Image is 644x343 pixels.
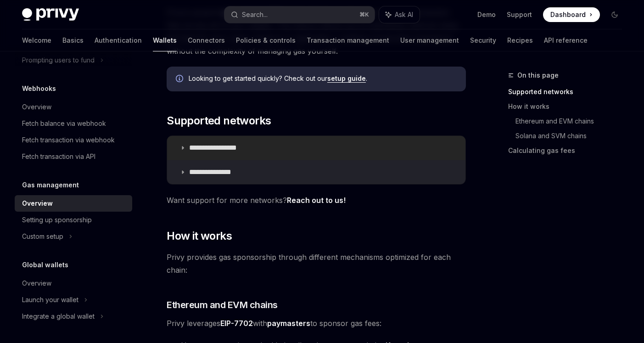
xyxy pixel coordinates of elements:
[507,10,532,19] a: Support
[515,129,629,143] a: Solana and SVM chains
[22,180,79,191] h5: Gas management
[153,29,177,51] a: Wallets
[15,99,132,115] a: Overview
[167,251,466,276] span: Privy provides gas sponsorship through different mechanisms optimized for each chain:
[508,143,629,158] a: Calculating gas fees
[22,278,51,289] div: Overview
[189,74,457,83] span: Looking to get started quickly? Check out our .
[95,29,142,51] a: Authentication
[22,311,95,322] div: Integrate a global wallet
[22,151,95,162] div: Fetch transaction via API
[359,11,369,18] span: ⌘ K
[508,84,629,99] a: Supported networks
[22,83,56,94] h5: Webhooks
[15,115,132,132] a: Fetch balance via webhook
[167,229,232,243] span: How it works
[543,7,600,22] a: Dashboard
[224,6,375,23] button: Search...⌘K
[22,135,115,146] div: Fetch transaction via webhook
[15,212,132,228] a: Setting up sponsorship
[507,29,533,51] a: Recipes
[15,148,132,165] a: Fetch transaction via API
[62,29,84,51] a: Basics
[15,275,132,292] a: Overview
[167,113,271,128] span: Supported networks
[544,29,588,51] a: API reference
[379,6,420,23] button: Ask AI
[327,74,366,83] a: setup guide
[307,29,389,51] a: Transaction management
[22,214,92,225] div: Setting up sponsorship
[15,195,132,212] a: Overview
[176,75,185,84] svg: Info
[267,319,310,328] strong: paymasters
[167,194,466,207] span: Want support for more networks?
[188,29,225,51] a: Connectors
[22,294,78,305] div: Launch your wallet
[22,101,51,112] div: Overview
[236,29,296,51] a: Policies & controls
[220,319,253,328] a: EIP-7702
[22,118,106,129] div: Fetch balance via webhook
[15,132,132,148] a: Fetch transaction via webhook
[22,259,68,270] h5: Global wallets
[550,10,586,19] span: Dashboard
[22,8,79,21] img: dark logo
[400,29,459,51] a: User management
[477,10,496,19] a: Demo
[517,70,559,81] span: On this page
[22,231,63,242] div: Custom setup
[395,10,413,19] span: Ask AI
[22,198,53,209] div: Overview
[22,29,51,51] a: Welcome
[287,196,346,205] a: Reach out to us!
[508,99,629,114] a: How it works
[242,9,268,20] div: Search...
[167,317,466,330] span: Privy leverages with to sponsor gas fees:
[470,29,496,51] a: Security
[515,114,629,129] a: Ethereum and EVM chains
[607,7,622,22] button: Toggle dark mode
[167,298,278,311] span: Ethereum and EVM chains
